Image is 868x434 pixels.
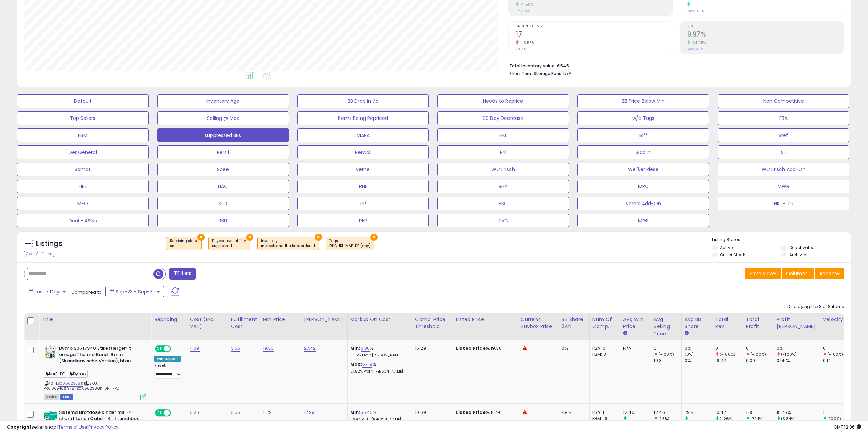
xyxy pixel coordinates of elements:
[687,47,703,51] small: Prev: 6.07%
[781,352,797,357] small: (-100%)
[350,369,407,374] p: 27.52% Profit [PERSON_NAME]
[782,268,814,279] button: Columns
[350,409,407,422] div: %
[509,63,556,69] b: Total Inventory Value:
[437,180,569,193] button: RHY
[654,358,681,364] div: 19.3
[157,128,289,142] button: suppressed BBs
[690,40,706,45] small: 64.25%
[17,145,149,159] button: Der General
[350,345,361,351] b: Min:
[154,316,184,323] div: Repricing
[212,243,247,248] div: suppressed
[170,243,198,248] div: on
[7,424,32,430] strong: Copyright
[44,381,119,391] span: | SKU: PR0005466978_B0056233GK_0N_FPD
[777,358,820,364] div: 0.55%
[562,409,584,416] div: 49%
[563,70,572,77] span: N/A
[157,180,289,193] button: HAC
[212,238,247,249] span: Buybox availability :
[715,409,743,416] div: 10.47
[59,345,142,366] b: Dymo S0717940 Etikettierger?t omega Thermo Band, 9 mm (Skandinavische Version), blau
[157,163,289,176] button: Spee
[720,252,745,258] label: Out of Stock
[297,163,429,176] button: Vernel
[687,30,844,40] h2: 9.97%
[577,214,709,227] button: MGS
[592,345,615,351] div: FBA: 0
[58,424,87,430] a: Terms of Use
[685,358,712,364] div: 0%
[577,197,709,210] button: Vernel Add-On
[304,409,315,416] a: 12.99
[350,345,407,358] div: %
[261,238,315,249] span: Inventory :
[789,252,808,258] label: Archived
[654,409,681,416] div: 12.46
[718,145,849,159] button: Sil
[516,25,672,28] span: Ordered Items
[823,358,851,364] div: 0.14
[71,289,103,295] span: Compared to:
[718,180,849,193] button: MWR
[231,345,240,352] a: 3.55
[154,363,182,379] div: Preset:
[623,316,648,330] div: Avg Win Price
[623,330,627,336] small: Avg Win Price.
[297,197,429,210] button: LIP
[17,197,149,210] button: MFO
[745,268,781,279] button: Save View
[654,345,681,351] div: 0
[44,394,59,400] span: All listings currently available for purchase on Amazon
[687,9,704,13] small: Prev: 0.00%
[190,316,225,330] div: Cost (Exc. VAT)
[350,353,407,358] p: 0.55% Profit [PERSON_NAME]
[577,163,709,176] button: Weißer Riese
[592,409,615,416] div: FBA: 1
[17,111,149,125] button: Top Sellers
[415,345,448,351] div: 15.29
[715,316,740,330] div: Total Rev.
[562,345,584,351] div: 0%
[304,316,344,323] div: [PERSON_NAME]
[823,316,848,323] div: Velocity
[44,345,57,359] img: 41BYcsdBsCL._SL40_.jpg
[815,268,844,279] button: Actions
[263,345,274,352] a: 19.30
[654,316,679,337] div: Avg Selling Price
[116,288,156,295] span: Sep-23 - Sep-29
[712,237,851,243] p: Listing States:
[44,370,67,378] span: MAP-DE
[362,361,373,368] a: 57.19
[786,270,808,277] span: Columns
[415,316,450,330] div: Comp. Price Threshold
[715,345,743,351] div: 0
[263,316,298,323] div: Min Price
[169,268,196,280] button: Filters
[156,346,164,352] span: ON
[315,234,322,241] button: ×
[456,345,513,351] div: €19.30
[297,145,429,159] button: Perwoll
[156,410,164,416] span: ON
[361,409,373,416] a: 36.43
[562,316,587,330] div: BB Share 24h.
[58,381,83,387] a: B0056233GK
[25,286,70,297] button: Last 7 Days
[350,409,361,416] b: Min:
[170,410,181,416] span: OFF
[746,345,774,351] div: 0
[516,30,672,40] h2: 17
[718,128,849,142] button: Bref
[577,94,709,108] button: BB Price Below Min
[415,409,448,416] div: 10.69
[823,409,851,416] div: 1
[789,244,815,250] label: Deactivated
[685,345,712,351] div: 0%
[685,352,694,357] small: (0%)
[746,358,774,364] div: 0.09
[42,316,148,323] div: Title
[685,330,689,336] small: Avg BB Share.
[592,351,615,358] div: FBM: 3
